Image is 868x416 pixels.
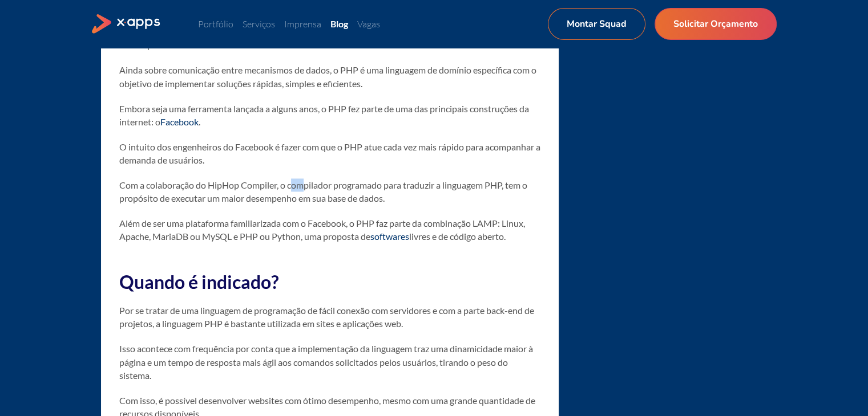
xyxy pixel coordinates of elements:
p: Por se tratar de uma linguagem de programação de fácil conexão com servidores e com a parte back-... [119,304,540,330]
a: Montar Squad [548,8,645,40]
a: Imprensa [284,18,321,30]
a: Vagas [357,18,380,30]
p: O intuito dos engenheiros do Facebook é fazer com que o PHP atue cada vez mais rápido para acompa... [119,140,540,166]
a: Portfólio [198,18,233,30]
a: Facebook [160,116,199,127]
p: Embora seja uma ferramenta lançada a alguns anos, o PHP fez parte de uma das principais construçõ... [119,102,540,128]
a: Serviços [243,18,275,30]
p: Isso acontece com frequência por conta que a implementação da linguagem traz uma dinamicidade mai... [119,342,540,382]
a: softwares [370,231,409,242]
strong: Quando é indicado? [119,271,278,293]
a: Solicitar Orçamento [655,8,777,40]
p: Com a colaboração do HipHop Compiler, o compilador programado para traduzir a linguagem PHP, tem ... [119,178,540,205]
p: Ainda sobre comunicação entre mecanismos de dados, o PHP é uma linguagem de domínio específica co... [119,63,540,89]
p: Além de ser uma plataforma familiarizada com o Facebook, o PHP faz parte da combinação LAMP: Linu... [119,217,540,243]
a: Blog [330,18,348,29]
